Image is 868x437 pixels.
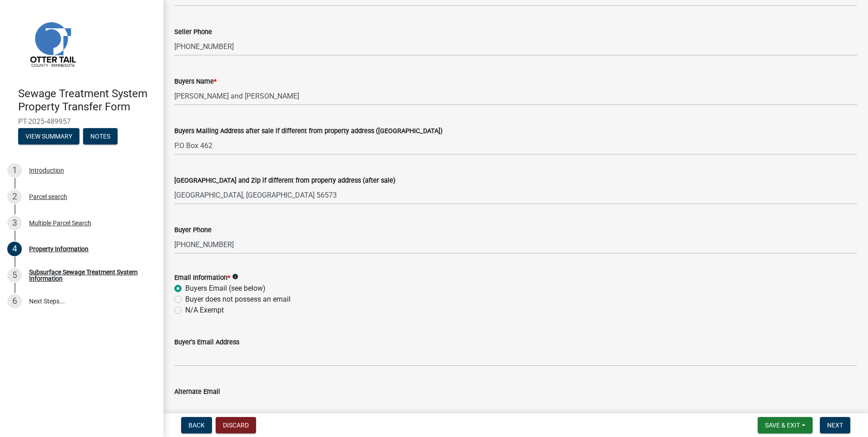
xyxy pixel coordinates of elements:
[188,422,205,429] span: Back
[174,29,212,35] label: Seller Phone
[827,422,843,429] span: Next
[18,10,86,78] img: Otter Tail County, Minnesota
[820,417,850,433] button: Next
[18,128,79,144] button: View Summary
[174,128,443,134] label: Buyers Mailing Address after sale if different from property address ([GEOGRAPHIC_DATA])
[29,246,89,252] div: Property Information
[174,275,230,281] label: Email Information
[29,167,64,174] div: Introduction
[7,216,22,230] div: 3
[7,268,22,283] div: 5
[232,273,238,280] i: info
[185,305,224,316] label: N/A Exempt
[181,417,212,433] button: Back
[7,294,22,308] div: 6
[174,227,212,233] label: Buyer Phone
[7,163,22,178] div: 1
[29,269,149,282] div: Subsurface Sewage Treatment System Information
[216,417,256,433] button: Discard
[174,178,395,184] label: [GEOGRAPHIC_DATA] and Zip if different from property address (after sale)
[83,133,118,140] wm-modal-confirm: Notes
[7,242,22,256] div: 4
[174,339,239,346] label: Buyer's Email Address
[7,189,22,204] div: 2
[18,133,79,140] wm-modal-confirm: Summary
[18,87,156,114] h4: Sewage Treatment System Property Transfer Form
[758,417,813,433] button: Save & Exit
[185,283,266,294] label: Buyers Email (see below)
[174,389,220,395] label: Alternate Email
[174,79,217,85] label: Buyers Name
[185,294,291,305] label: Buyer does not possess an email
[29,220,91,226] div: Multiple Parcel Search
[29,194,67,200] div: Parcel search
[18,117,145,126] span: PT-2025-489957
[83,128,118,144] button: Notes
[765,422,800,429] span: Save & Exit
